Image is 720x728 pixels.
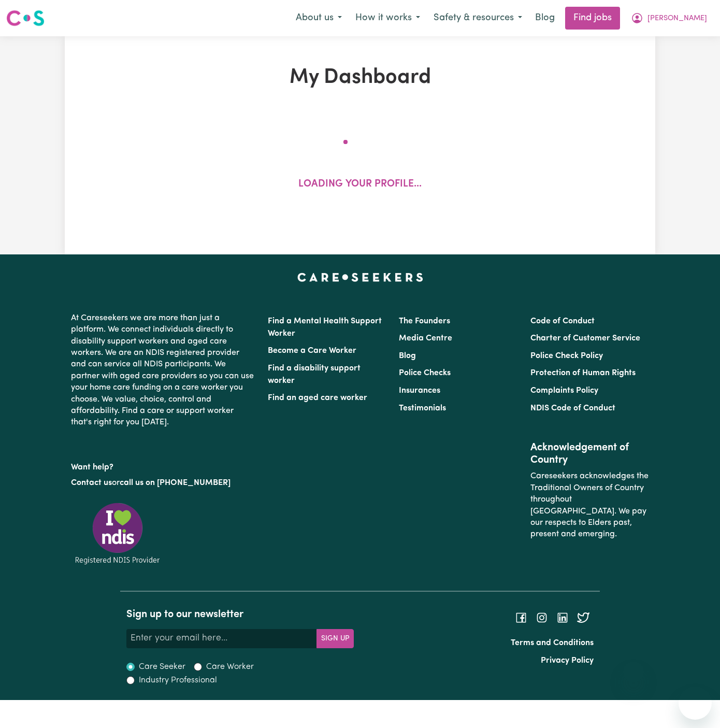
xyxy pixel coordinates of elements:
[71,479,112,487] a: Contact us
[515,613,527,621] a: Follow Careseekers on Facebook
[268,394,367,402] a: Find an aged care worker
[268,364,361,385] a: Find a disability support worker
[530,352,603,360] a: Police Check Policy
[71,501,164,566] img: Registered NDIS provider
[399,352,416,360] a: Blog
[623,662,644,682] iframe: Close message
[139,661,185,673] label: Care Seeker
[126,629,317,648] input: Enter your email here...
[647,13,707,24] span: [PERSON_NAME]
[511,639,594,647] a: Terms and Conditions
[139,674,217,687] label: Industry Professional
[530,334,640,342] a: Charter of Customer Service
[679,687,712,720] iframe: Button to launch messaging window
[71,473,255,493] p: or
[298,177,422,192] p: Loading your profile...
[289,7,349,29] button: About us
[169,65,551,90] h1: My Dashboard
[206,661,254,673] label: Care Worker
[399,369,451,377] a: Police Checks
[126,608,354,621] h2: Sign up to our newsletter
[565,7,620,30] a: Find jobs
[529,7,561,30] a: Blog
[530,317,595,325] a: Code of Conduct
[556,613,569,621] a: Follow Careseekers on LinkedIn
[624,7,714,29] button: My Account
[530,387,598,395] a: Complaints Policy
[316,629,354,648] button: Subscribe
[6,6,45,30] a: Careseekers logo
[297,273,423,281] a: Careseekers home page
[6,9,45,27] img: Careseekers logo
[530,369,636,377] a: Protection of Human Rights
[530,404,615,412] a: NDIS Code of Conduct
[349,7,427,29] button: How it works
[427,7,529,29] button: Safety & resources
[399,334,452,342] a: Media Centre
[120,479,231,487] a: call us on [PHONE_NUMBER]
[399,317,450,325] a: The Founders
[530,441,649,466] h2: Acknowledgement of Country
[399,387,440,395] a: Insurances
[399,404,446,412] a: Testimonials
[268,317,382,338] a: Find a Mental Health Support Worker
[530,466,649,544] p: Careseekers acknowledges the Traditional Owners of Country throughout [GEOGRAPHIC_DATA]. We pay o...
[268,347,356,355] a: Become a Care Worker
[71,458,255,473] p: Want help?
[577,613,589,621] a: Follow Careseekers on Twitter
[541,656,594,665] a: Privacy Policy
[71,308,255,433] p: At Careseekers we are more than just a platform. We connect individuals directly to disability su...
[536,613,548,621] a: Follow Careseekers on Instagram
